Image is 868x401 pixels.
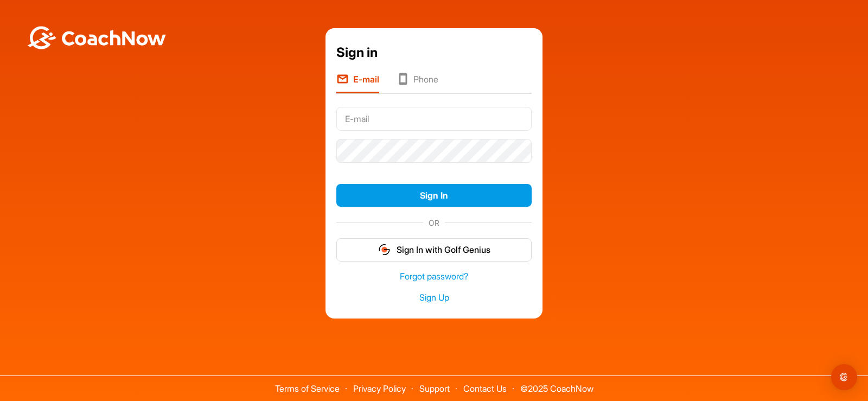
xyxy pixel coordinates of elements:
[336,43,532,62] div: Sign in
[275,383,340,394] a: Terms of Service
[336,270,532,283] a: Forgot password?
[378,243,391,256] img: gg_logo
[463,383,507,394] a: Contact Us
[336,184,532,207] button: Sign In
[336,73,379,93] li: E-mail
[336,107,532,131] input: E-mail
[423,217,445,228] span: OR
[26,26,167,49] img: BwLJSsUCoWCh5upNqxVrqldRgqLPVwmV24tXu5FoVAoFEpwwqQ3VIfuoInZCoVCoTD4vwADAC3ZFMkVEQFDAAAAAElFTkSuQmCC
[515,376,599,393] span: © 2025 CoachNow
[397,73,438,93] li: Phone
[336,238,532,262] button: Sign In with Golf Genius
[419,383,450,394] a: Support
[831,364,857,390] div: Open Intercom Messenger
[353,383,406,394] a: Privacy Policy
[336,291,532,304] a: Sign Up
